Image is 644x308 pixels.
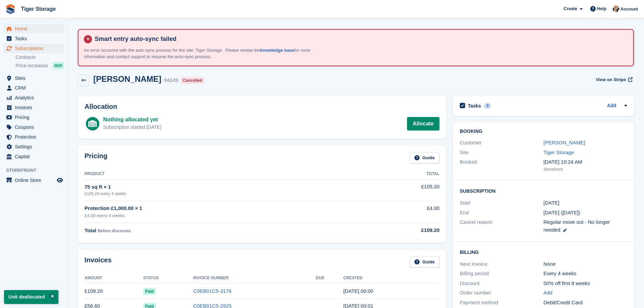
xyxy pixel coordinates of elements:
[544,210,580,215] span: [DATE] ([DATE])
[3,132,64,142] a: menu
[3,175,64,185] a: menu
[3,44,64,53] a: menu
[15,175,55,185] span: Online Store
[3,24,64,33] a: menu
[15,132,55,142] span: Protection
[85,212,354,219] div: £4.00 every 4 weeks
[85,191,354,197] div: £105.20 every 4 weeks
[103,116,161,124] div: Nothing allocated yet
[460,187,627,194] h2: Subscription
[15,44,55,53] span: Subscriptions
[596,76,626,83] span: View on Stripe
[260,48,294,53] a: knowledge base
[410,256,439,267] a: Guide
[15,142,55,151] span: Settings
[4,290,58,304] p: Unit deallocated
[16,62,64,69] a: Price increases NEW
[544,149,574,155] a: Tiger Storage
[15,122,55,132] span: Coupons
[193,273,316,284] th: Invoice Number
[460,218,543,234] div: Cancel reason
[460,129,627,134] h2: Booking
[354,169,439,180] th: Total
[18,3,58,15] a: Tiger Storage
[85,103,439,111] h2: Allocation
[16,54,64,61] a: Contracts
[3,152,64,161] a: menu
[193,288,231,294] a: C0EB01C5-3176
[15,73,55,83] span: Sites
[607,102,616,110] a: Add
[484,103,492,109] div: 0
[3,103,64,112] a: menu
[593,74,634,86] a: View on Stripe
[85,228,96,233] span: Total
[15,113,55,122] span: Pricing
[544,158,627,166] div: [DATE] 10:24 AM
[564,5,577,12] span: Create
[544,219,610,233] span: Regular move out - No longer needed
[316,273,343,284] th: Due
[85,284,143,299] td: £109.20
[343,273,439,284] th: Created
[544,299,627,307] div: Debit/Credit Card
[354,227,439,234] div: £109.20
[3,34,64,43] a: menu
[544,199,559,207] time: 2025-07-07 23:00:00 UTC
[460,149,543,157] div: Site
[143,273,193,284] th: Status
[460,270,543,278] div: Billing period
[544,270,627,278] div: Every 4 weeks
[544,260,627,268] div: None
[15,24,55,33] span: Home
[16,63,48,69] span: Price increases
[98,229,131,233] span: Before discounts
[3,93,64,102] a: menu
[93,74,161,84] h2: [PERSON_NAME]
[460,199,543,207] div: Start
[92,35,628,43] h4: Smart entry auto-sync failed
[460,299,543,307] div: Payment method
[3,83,64,93] a: menu
[354,179,439,200] td: £105.20
[84,47,320,60] p: An error occurred with the auto-sync process for the site: Tiger Storage . Please review the for ...
[354,201,439,223] td: £4.00
[410,152,439,163] a: Guide
[6,167,67,174] span: Storefront
[460,248,627,255] h2: Billing
[460,280,543,287] div: Discount
[164,76,178,84] div: 94249
[544,140,585,145] a: [PERSON_NAME]
[3,73,64,83] a: menu
[15,34,55,43] span: Tasks
[460,158,543,172] div: Booked
[468,103,481,109] h2: Tasks
[85,169,354,180] th: Product
[143,288,156,295] span: Paid
[544,166,627,173] div: Storefront
[544,280,627,287] div: 50% off first 8 weeks
[3,122,64,132] a: menu
[15,83,55,93] span: CRM
[460,139,543,147] div: Customer
[181,77,204,84] div: Cancelled
[620,6,638,13] span: Account
[85,205,354,212] div: Protection £1,000.00 × 1
[85,183,354,191] div: 75 sq ft × 1
[544,289,553,297] a: Add
[15,93,55,102] span: Analytics
[56,176,64,184] a: Preview store
[613,5,619,12] img: Becky Martin
[3,142,64,151] a: menu
[15,103,55,112] span: Invoices
[85,152,108,163] h2: Pricing
[103,124,161,131] div: Subscription started [DATE]
[3,113,64,122] a: menu
[597,5,606,12] span: Help
[460,289,543,297] div: Order number
[407,117,439,131] a: Allocate
[85,273,143,284] th: Amount
[53,62,64,69] div: NEW
[5,4,16,14] img: stora-icon-8386f47178a22dfd0bd8f6a31ec36ba5ce8667c1dd55bd0f319d3a0aa187defe.svg
[85,256,112,267] h2: Invoices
